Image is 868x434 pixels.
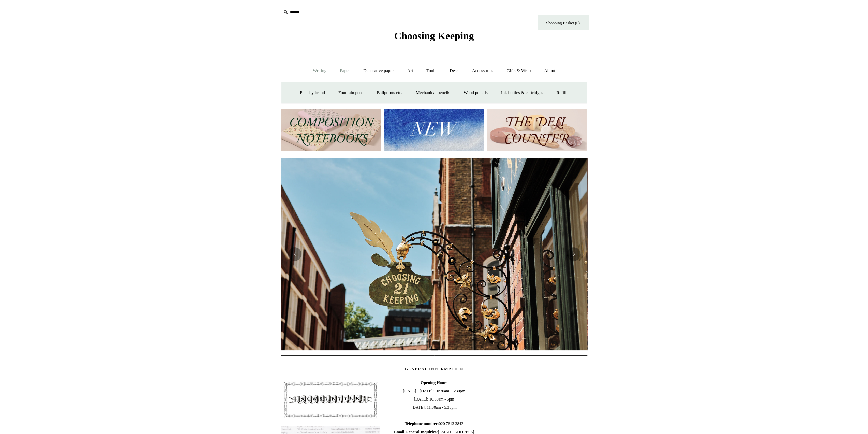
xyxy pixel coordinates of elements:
[487,109,587,151] img: The Deli Counter
[281,109,381,151] img: 202302 Composition ledgers.jpg__PID:69722ee6-fa44-49dd-a067-31375e5d54ec
[294,84,331,102] a: Pens by brand
[384,109,484,151] img: New.jpg__PID:f73bdf93-380a-4a35-bcfe-7823039498e1
[421,349,427,350] button: Page 1
[371,84,409,102] a: Ballpoints etc.
[281,158,587,350] img: Copyright Choosing Keeping 20190711 LS Homepage 7.jpg__PID:4c49fdcc-9d5f-40e8-9753-f5038b35abb7
[500,62,537,80] a: Gifts & Wrap
[466,62,499,80] a: Accessories
[334,62,356,80] a: Paper
[405,366,464,372] span: GENERAL INFORMATION
[401,62,419,80] a: Art
[405,421,439,426] b: Telephone number
[281,379,380,421] img: pf-4db91bb9--1305-Newsletter-Button_1200x.jpg
[410,84,456,102] a: Mechanical pencils
[420,62,442,80] a: Tools
[394,30,474,41] span: Choosing Keeping
[443,62,465,80] a: Desk
[332,84,369,102] a: Fountain pens
[307,62,333,80] a: Writing
[538,62,561,80] a: About
[437,421,439,426] b: :
[457,84,494,102] a: Wood pencils
[495,84,549,102] a: Ink bottles & cartridges
[567,247,580,261] button: Next
[441,349,448,350] button: Page 3
[394,36,474,40] a: Choosing Keeping
[431,349,438,350] button: Page 2
[357,62,400,80] a: Decorative paper
[421,380,447,385] b: Opening Hours
[288,247,301,261] button: Previous
[538,15,589,30] a: Shopping Basket (0)
[550,84,574,102] a: Refills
